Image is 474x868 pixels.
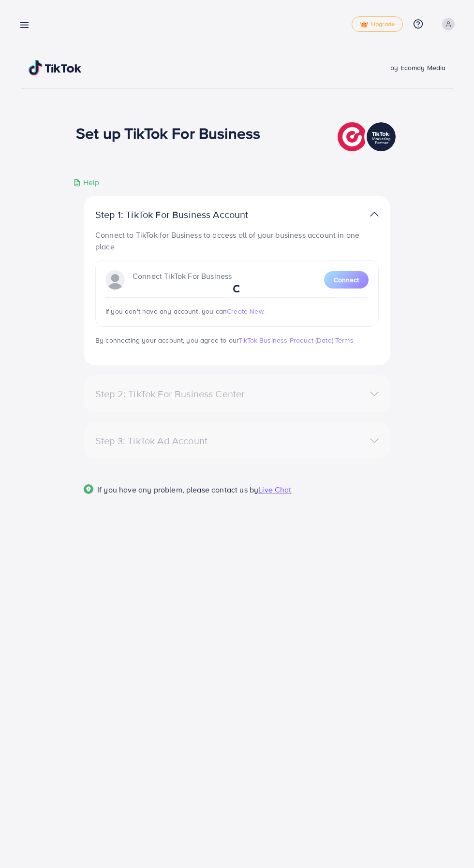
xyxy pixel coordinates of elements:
img: tick [360,21,368,28]
span: If you have any problem, please contact us by [97,484,258,495]
p: Step 1: TikTok For Business Account [95,209,279,220]
img: Popup guide [84,484,93,494]
img: TikTok partner [370,207,379,221]
span: by Ecomdy Media [390,63,445,72]
span: Live Chat [258,484,291,495]
div: Help [73,177,100,188]
h1: Set up TikTok For Business [76,124,260,142]
a: tickUpgrade [352,16,403,32]
img: TikTok [29,60,82,75]
span: Upgrade [360,21,395,28]
img: TikTok partner [338,120,398,154]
